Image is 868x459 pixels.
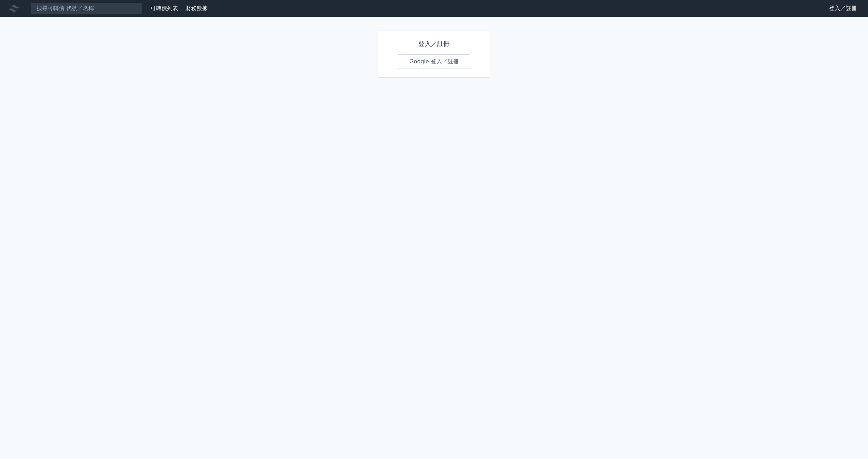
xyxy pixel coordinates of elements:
[398,39,470,49] h1: 登入／註冊
[186,5,208,11] a: 財務數據
[150,5,178,11] a: 可轉債列表
[823,3,862,14] a: 登入／註冊
[398,54,470,69] a: Google 登入／註冊
[31,2,142,14] input: 搜尋可轉債 代號／名稱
